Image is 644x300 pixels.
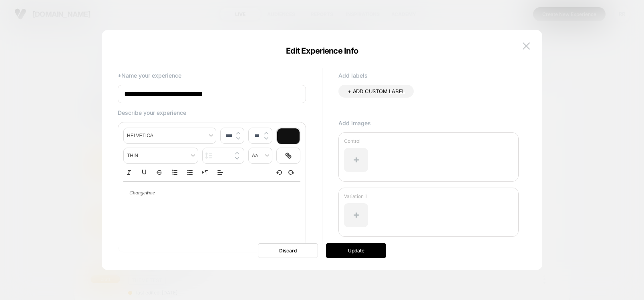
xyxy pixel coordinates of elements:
img: up [235,152,239,155]
button: Ordered list [169,168,180,177]
img: down [236,137,240,140]
img: line height [205,152,213,159]
span: Align [215,168,226,177]
img: down [264,137,268,140]
p: *Name your experience [118,72,306,79]
img: down [235,157,239,160]
img: up [264,132,268,135]
span: transform [249,148,272,163]
p: Describe your experience [118,109,306,116]
button: Right to Left [199,168,211,177]
p: Add labels [338,72,519,79]
button: Update [326,243,386,258]
button: Bullet list [184,168,195,177]
p: Control [344,138,513,144]
button: Discard [258,243,318,258]
span: font [124,128,216,143]
img: up [236,132,240,135]
button: Italic [123,168,135,177]
p: Variation 1 [344,193,513,199]
span: Edit Experience Info [286,46,358,56]
button: Strike [154,168,165,177]
button: Underline [139,168,150,177]
p: Add images [338,120,519,126]
img: close [523,42,530,49]
span: + ADD CUSTOM LABEL [348,88,405,94]
span: fontWeight [124,148,198,163]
